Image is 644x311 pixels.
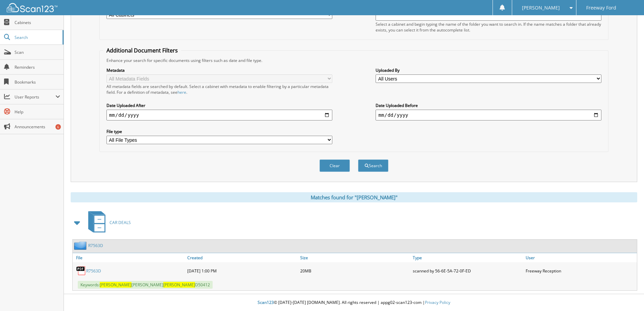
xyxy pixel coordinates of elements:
[15,109,60,115] span: Help
[524,253,637,262] a: User
[376,21,601,33] div: Select a cabinet and begin typing the name of the folder you want to search in. If the name match...
[103,47,181,54] legend: Additional Document Filters
[610,279,644,311] iframe: Chat Widget
[55,124,61,130] div: 6
[586,6,616,10] span: Freeway Ford
[106,110,332,120] input: start
[376,103,601,108] label: Date Uploaded Before
[186,253,299,262] a: Created
[100,282,132,288] span: [PERSON_NAME]
[106,84,332,95] div: All metadata fields are searched by default. Select a cabinet with metadata to enable filtering b...
[15,49,60,55] span: Scan
[73,253,186,262] a: File
[15,124,60,130] span: Announcements
[64,294,644,311] div: © [DATE]-[DATE] [DOMAIN_NAME]. All rights reserved | appg02-scan123-com |
[376,67,601,73] label: Uploaded By
[88,243,103,248] a: R7563D
[186,264,299,277] div: [DATE] 1:00 PM
[299,264,411,277] div: 20MB
[177,89,186,95] a: here
[319,159,350,172] button: Clear
[110,220,131,225] span: CAR DEALS
[524,264,637,277] div: Freeway Reception
[15,79,60,85] span: Bookmarks
[522,6,560,10] span: [PERSON_NAME]
[78,281,213,289] span: Keywords: [PERSON_NAME] D50412
[106,103,332,108] label: Date Uploaded After
[15,94,55,100] span: User Reports
[299,253,411,262] a: Size
[74,241,88,250] img: folder2.png
[76,266,86,276] img: PDF.png
[425,299,450,305] a: Privacy Policy
[84,209,131,236] a: CAR DEALS
[411,253,524,262] a: Type
[376,110,601,120] input: end
[86,268,101,274] a: R7563D
[15,20,60,25] span: Cabinets
[15,64,60,70] span: Reminders
[106,129,332,134] label: File type
[7,3,57,12] img: scan123-logo-white.svg
[358,159,388,172] button: Search
[163,282,195,288] span: [PERSON_NAME]
[258,299,274,305] span: Scan123
[103,58,605,63] div: Enhance your search for specific documents using filters such as date and file type.
[71,192,637,202] div: Matches found for "[PERSON_NAME]"
[15,35,59,40] span: Search
[411,264,524,277] div: scanned by 56-6E-5A-72-0F-ED
[106,67,332,73] label: Metadata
